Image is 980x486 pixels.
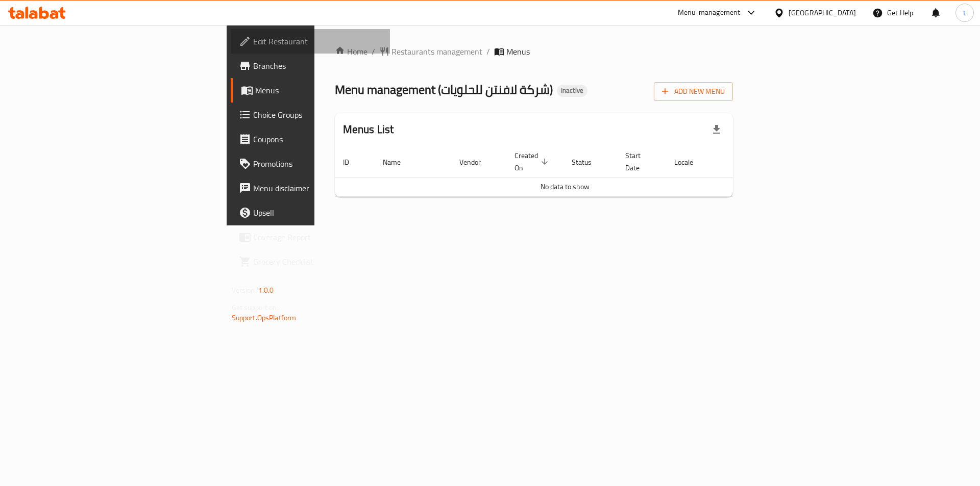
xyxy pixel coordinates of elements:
span: 1.0.0 [258,284,274,297]
span: Menu disclaimer [253,182,382,194]
button: Add New Menu [654,82,733,101]
a: Coupons [231,127,390,151]
th: Actions [719,146,795,177]
a: Grocery Checklist [231,249,390,274]
a: Upsell [231,200,390,225]
span: Name [383,156,414,168]
span: t [963,7,966,18]
span: ID [343,156,362,168]
span: Status [572,156,605,168]
span: Coupons [253,133,382,145]
a: Branches [231,54,390,78]
a: Menus [231,78,390,103]
a: Coverage Report [231,225,390,249]
a: Promotions [231,151,390,176]
div: Inactive [557,85,587,97]
a: Support.OpsPlatform [232,311,297,324]
span: Get support on: [232,301,279,314]
a: Menu disclaimer [231,176,390,200]
span: Promotions [253,158,382,170]
a: Restaurants management [379,45,482,58]
span: Choice Groups [253,109,382,121]
span: Branches [253,60,382,72]
h2: Menus List [343,122,394,137]
a: Choice Groups [231,103,390,127]
span: No data to show [541,180,590,193]
li: / [486,45,490,58]
span: Menu management ( شركة لافنتن للحلويات ) [335,78,553,101]
span: Grocery Checklist [253,255,382,268]
nav: breadcrumb [335,45,733,58]
span: Edit Restaurant [253,35,382,47]
span: Menus [255,84,382,96]
a: Edit Restaurant [231,29,390,54]
span: Add New Menu [662,85,725,98]
span: Vendor [459,156,494,168]
span: Menus [506,45,530,58]
div: Menu-management [678,7,741,19]
span: Inactive [557,86,587,95]
span: Restaurants management [391,45,482,58]
span: Start Date [625,149,654,174]
span: Locale [674,156,706,168]
span: Coverage Report [253,231,382,243]
div: [GEOGRAPHIC_DATA] [789,7,856,18]
span: Upsell [253,207,382,219]
table: enhanced table [335,146,795,197]
span: Version: [232,284,257,297]
span: Created On [514,149,551,174]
